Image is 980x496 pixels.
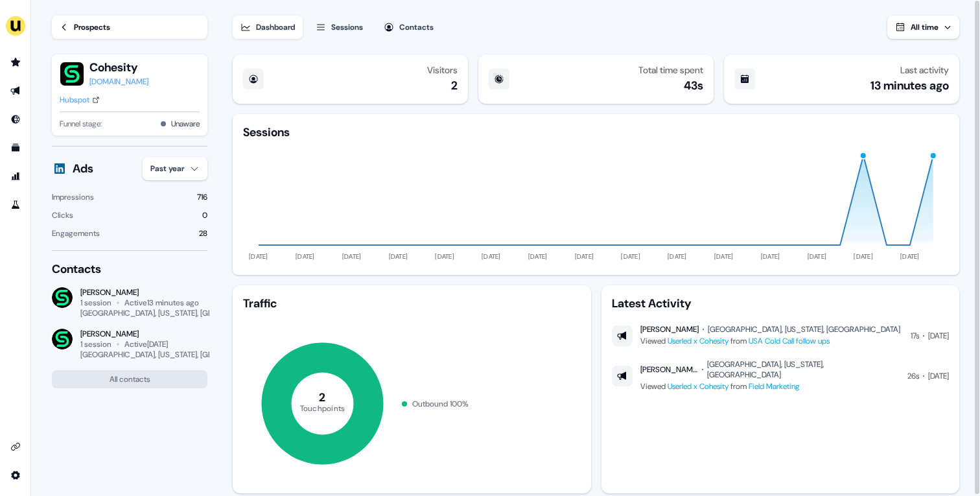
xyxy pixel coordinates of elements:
[5,166,26,187] a: Go to attribution
[714,252,734,261] tspan: [DATE]
[80,339,111,349] div: 1 session
[928,329,949,342] div: [DATE]
[808,252,827,261] tspan: [DATE]
[749,381,800,392] a: Field Marketing
[52,16,207,39] a: Prospects
[376,16,441,39] button: Contacts
[80,349,275,360] div: [GEOGRAPHIC_DATA], [US_STATE], [GEOGRAPHIC_DATA]
[342,252,362,261] tspan: [DATE]
[233,16,303,39] button: Dashboard
[124,298,199,308] div: Active 13 minutes ago
[256,21,295,34] div: Dashboard
[5,52,26,73] a: Go to prospects
[900,65,949,75] div: Last activity
[320,390,326,405] tspan: 2
[5,436,26,457] a: Go to integrations
[296,252,315,261] tspan: [DATE]
[124,339,168,349] div: Active [DATE]
[640,335,900,348] div: Viewed from
[640,364,699,375] div: [PERSON_NAME]
[52,261,207,277] div: Contacts
[638,65,703,75] div: Total time spent
[52,191,94,204] div: Impressions
[900,252,920,261] tspan: [DATE]
[5,465,26,486] a: Go to integrations
[89,60,148,75] button: Cohesity
[528,252,548,261] tspan: [DATE]
[199,227,207,240] div: 28
[761,252,780,261] tspan: [DATE]
[622,252,641,261] tspan: [DATE]
[575,252,594,261] tspan: [DATE]
[80,329,207,339] div: [PERSON_NAME]
[250,252,269,261] tspan: [DATE]
[143,157,207,180] button: Past year
[202,209,207,222] div: 0
[412,397,469,410] div: Outbound 100 %
[854,252,874,261] tspan: [DATE]
[482,252,501,261] tspan: [DATE]
[427,65,458,75] div: Visitors
[668,381,729,392] a: Userled x Cohesity
[80,287,207,298] div: [PERSON_NAME]
[331,21,363,34] div: Sessions
[640,380,900,393] div: Viewed from
[684,78,703,93] div: 43s
[171,117,200,130] button: Unaware
[5,80,26,101] a: Go to outbound experience
[640,324,699,335] div: [PERSON_NAME]
[928,370,949,383] div: [DATE]
[911,329,919,342] div: 17s
[451,78,458,93] div: 2
[870,78,949,93] div: 13 minutes ago
[749,336,830,346] a: USA Cold Call follow ups
[612,296,949,311] div: Latest Activity
[73,161,93,176] div: Ads
[300,403,345,413] tspan: Touchpoints
[5,137,26,158] a: Go to templates
[436,252,455,261] tspan: [DATE]
[907,370,919,383] div: 26s
[707,359,900,380] div: [GEOGRAPHIC_DATA], [US_STATE], [GEOGRAPHIC_DATA]
[668,252,687,261] tspan: [DATE]
[243,124,290,140] div: Sessions
[80,308,275,318] div: [GEOGRAPHIC_DATA], [US_STATE], [GEOGRAPHIC_DATA]
[60,93,100,106] a: Hubspot
[911,22,939,32] span: All time
[52,209,73,222] div: Clicks
[389,252,408,261] tspan: [DATE]
[74,21,110,34] div: Prospects
[80,298,111,308] div: 1 session
[197,191,207,204] div: 716
[60,117,102,130] span: Funnel stage:
[708,324,900,335] div: [GEOGRAPHIC_DATA], [US_STATE], [GEOGRAPHIC_DATA]
[60,93,89,106] div: Hubspot
[887,16,959,39] button: All time
[52,370,207,388] button: All contacts
[5,109,26,130] a: Go to Inbound
[399,21,434,34] div: Contacts
[668,336,729,346] a: Userled x Cohesity
[308,16,371,39] button: Sessions
[243,296,580,311] div: Traffic
[5,195,26,215] a: Go to experiments
[89,75,148,88] a: [DOMAIN_NAME]
[52,227,100,240] div: Engagements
